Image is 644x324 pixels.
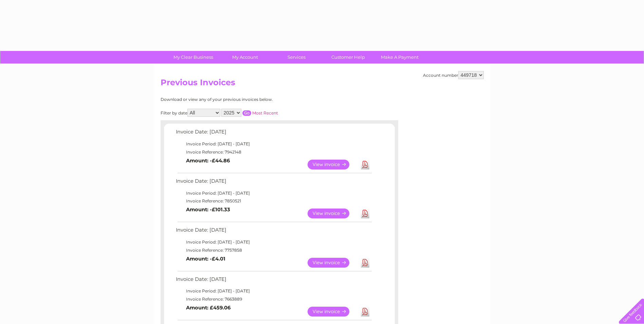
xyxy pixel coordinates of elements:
div: Account number [423,71,484,79]
div: Filter by date [161,109,339,117]
a: Make A Payment [372,51,428,64]
h2: Previous Invoices [161,78,484,91]
td: Invoice Period: [DATE] - [DATE] [174,238,373,246]
td: Invoice Date: [DATE] [174,177,373,189]
div: Download or view any of your previous invoices below. [161,97,339,102]
a: Customer Help [320,51,376,64]
a: Download [361,307,369,317]
td: Invoice Reference: 7757858 [174,246,373,254]
td: Invoice Reference: 7663889 [174,295,373,303]
a: View [308,209,357,218]
a: View [308,307,357,317]
a: Services [269,51,325,64]
a: My Clear Business [165,51,221,64]
td: Invoice Period: [DATE] - [DATE] [174,189,373,197]
a: Download [361,209,369,218]
td: Invoice Date: [DATE] [174,226,373,238]
b: Amount: £459.06 [186,305,231,311]
td: Invoice Reference: 7850521 [174,197,373,205]
b: Amount: -£4.01 [186,256,225,262]
a: Download [361,258,369,268]
td: Invoice Period: [DATE] - [DATE] [174,287,373,295]
a: Most Recent [252,110,278,115]
a: Download [361,160,369,169]
a: View [308,258,357,268]
td: Invoice Period: [DATE] - [DATE] [174,140,373,148]
td: Invoice Date: [DATE] [174,127,373,140]
td: Invoice Date: [DATE] [174,275,373,287]
a: View [308,160,357,169]
b: Amount: -£101.33 [186,206,230,213]
b: Amount: -£44.86 [186,158,230,164]
a: My Account [217,51,273,64]
td: Invoice Reference: 7942148 [174,148,373,156]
